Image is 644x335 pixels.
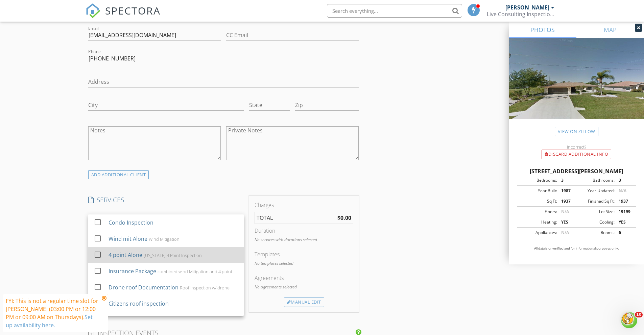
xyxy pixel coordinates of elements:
div: 1937 [615,198,634,204]
span: SPECTORA [105,3,161,18]
p: All data is unverified and for informational purposes only. [517,246,636,251]
div: Condo Inspection [108,218,153,227]
span: 10 [635,312,643,317]
div: Cooling: [576,219,615,225]
td: TOTAL [255,212,307,224]
div: Year Built: [519,188,557,194]
div: [STREET_ADDRESS][PERSON_NAME] [517,167,636,175]
div: Roof inspection w/ drone [180,285,229,290]
div: Year Updated: [576,188,615,194]
div: 4 point Alone [108,251,142,259]
div: Manual Edit [284,298,324,307]
div: Heating: [519,219,557,225]
div: [US_STATE] 4 Point Inspection [143,253,201,258]
div: Templates [255,250,353,258]
div: 1987 [557,188,576,194]
div: Insurance Re-inspect local [107,314,174,323]
div: Wind mit Alone [108,235,147,243]
div: Incorrect? [509,144,644,150]
div: Live Consulting Inspections [487,11,554,18]
div: 19199 [615,209,634,215]
span: N/A [619,188,626,194]
div: Charges [255,201,353,209]
div: Appliances: [519,230,557,236]
div: [PERSON_NAME] [505,4,549,11]
p: No templates selected [255,260,353,266]
div: Floors: [519,209,557,215]
a: SPECTORA [86,9,161,23]
div: Duration [255,227,353,235]
span: N/A [561,230,569,235]
div: Discard Additional info [542,150,611,159]
div: 1937 [557,198,576,204]
div: YES [557,219,576,225]
div: Drone roof Documentation [108,283,178,291]
div: 3 [615,177,634,183]
p: No agreements selected [255,284,353,290]
div: Lot Size: [576,209,615,215]
div: Wind Mitigation [148,236,179,242]
div: Insurance Package [108,267,156,275]
div: ADD ADDITIONAL client [88,170,149,179]
a: PHOTOS [509,22,576,38]
div: Rooms: [576,230,615,236]
div: YES [615,219,634,225]
strong: $0.00 [337,214,351,222]
div: 3 [557,177,576,183]
h4: SERVICES [88,196,244,204]
a: View on Zillow [555,127,598,136]
div: 6 [615,230,634,236]
a: MAP [576,22,644,38]
div: Agreements [255,274,353,282]
p: No services with durations selected [255,237,353,243]
div: FYI: This is not a regular time slot for [PERSON_NAME] (03:00 PM or 12:00 PM or 09:00 AM on Thurs... [6,297,100,329]
div: Bathrooms: [576,177,615,183]
div: Sq Ft: [519,198,557,204]
img: The Best Home Inspection Software - Spectora [86,3,100,18]
iframe: Intercom live chat [621,312,637,328]
div: Finished Sq Ft: [576,198,615,204]
div: Bedrooms: [519,177,557,183]
img: streetview [509,38,644,135]
span: N/A [561,209,569,214]
input: Search everything... [327,4,462,18]
div: combined wind Mitigation and 4 point [157,269,232,274]
div: Citizens roof inspection [108,300,168,308]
